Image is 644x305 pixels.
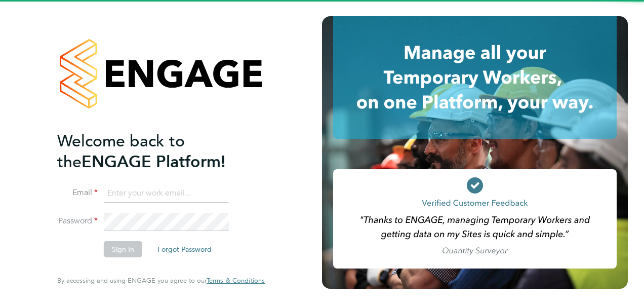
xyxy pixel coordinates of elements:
[207,277,265,285] a: Terms & Conditions
[57,187,98,198] label: Email
[57,216,98,226] label: Password
[104,241,142,257] button: Sign In
[104,184,229,203] input: Enter your work email...
[149,241,220,257] button: Forgot Password
[57,276,265,285] span: By accessing and using ENGAGE you agree to our
[207,276,265,285] span: Terms & Conditions
[57,131,185,172] span: Welcome back to the
[57,131,255,172] h2: ENGAGE Platform!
